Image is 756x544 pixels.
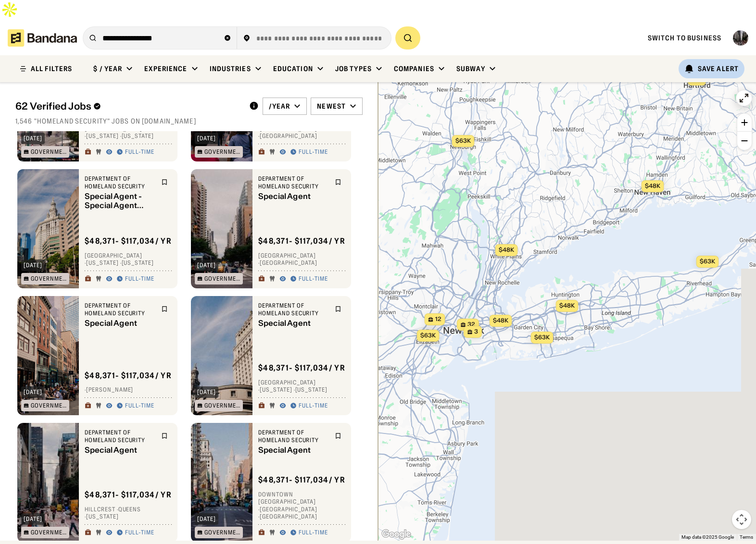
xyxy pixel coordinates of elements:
[144,64,187,73] div: Experience
[197,136,216,141] div: [DATE]
[258,363,345,373] div: $ 48,371 - $117,034 / yr
[85,192,155,210] div: Special Agent - Special Agent Talent & Achievement Recruitment (STAR)
[258,475,345,485] div: $ 48,371 - $117,034 / yr
[559,302,575,309] span: $48k
[317,102,346,111] div: Newest
[269,102,290,111] div: /year
[648,34,721,42] a: Switch to Business
[380,528,412,541] a: Open this area in Google Maps (opens a new window)
[740,534,753,540] a: Terms (opens in new tab)
[258,302,329,317] div: Department of Homeland Security
[474,328,478,336] span: 3
[85,125,172,140] div: [GEOGRAPHIC_DATA] · [US_STATE] · [US_STATE]
[85,252,172,267] div: [GEOGRAPHIC_DATA] · [US_STATE] · [US_STATE]
[394,64,434,73] div: Companies
[299,275,328,283] div: Full-time
[258,379,345,394] div: [GEOGRAPHIC_DATA] · [US_STATE] · [US_STATE]
[85,302,155,317] div: Department of Homeland Security
[435,315,441,323] span: 12
[258,252,345,267] div: [GEOGRAPHIC_DATA] · [GEOGRAPHIC_DATA]
[85,506,172,520] div: Hillcrest · Queens · [US_STATE]
[732,510,751,529] button: Map camera controls
[15,131,363,541] div: grid
[258,192,329,201] div: Special Agent
[698,64,739,73] div: Save Alert
[273,64,313,73] div: Education
[499,246,514,253] span: $48k
[85,386,172,394] div: · [PERSON_NAME]
[8,29,77,47] img: Bandana logotype
[125,148,154,156] div: Full-time
[31,276,67,282] div: Government
[733,30,748,46] img: Profile photo
[258,491,345,520] div: Downtown [GEOGRAPHIC_DATA] · [GEOGRAPHIC_DATA] · [GEOGRAPHIC_DATA]
[299,529,328,537] div: Full-time
[645,182,660,189] span: $48k
[681,534,734,540] span: Map data ©2025 Google
[125,275,154,283] div: Full-time
[467,321,475,329] span: 32
[93,64,122,73] div: $ / year
[24,262,42,268] div: [DATE]
[204,149,240,155] div: Government
[15,100,241,112] div: 62 Verified Jobs
[85,371,172,381] div: $ 48,371 - $117,034 / yr
[85,446,155,455] div: Special Agent
[335,64,372,73] div: Job Types
[85,490,172,500] div: $ 48,371 - $117,034 / yr
[456,64,485,73] div: Subway
[85,175,155,190] div: Department of Homeland Security
[31,530,67,535] div: Government
[197,262,216,268] div: [DATE]
[204,403,240,408] div: Government
[31,65,72,72] div: ALL FILTERS
[15,117,363,125] div: 1,546 "homeland security" jobs on [DOMAIN_NAME]
[204,530,240,535] div: Government
[493,317,508,324] span: $48k
[258,429,329,444] div: Department of Homeland Security
[24,389,42,395] div: [DATE]
[299,148,328,156] div: Full-time
[299,402,328,410] div: Full-time
[258,319,329,328] div: Special Agent
[125,529,154,537] div: Full-time
[197,389,216,395] div: [DATE]
[85,429,155,444] div: Department of Homeland Security
[210,64,251,73] div: Industries
[85,319,155,328] div: Special Agent
[700,258,715,265] span: $63k
[420,332,436,339] span: $63k
[258,236,345,246] div: $ 48,371 - $117,034 / yr
[24,516,42,522] div: [DATE]
[125,402,154,410] div: Full-time
[534,334,550,341] span: $63k
[455,137,471,144] span: $63k
[197,516,216,522] div: [DATE]
[204,276,240,282] div: Government
[85,236,172,246] div: $ 48,371 - $117,034 / yr
[258,175,329,190] div: Department of Homeland Security
[24,136,42,141] div: [DATE]
[380,528,412,541] img: Google
[31,149,67,155] div: Government
[31,403,67,408] div: Government
[258,446,329,455] div: Special Agent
